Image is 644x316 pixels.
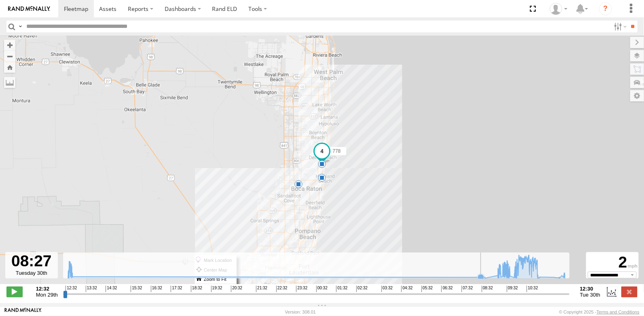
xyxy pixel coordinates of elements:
[621,287,638,297] label: Close
[191,286,202,292] span: 18:32
[4,40,15,51] button: Zoom in
[316,286,328,292] span: 00:32
[381,286,393,292] span: 03:32
[580,292,601,298] span: Tue 30th Sep 2025
[6,287,23,297] label: Play/Stop
[482,286,493,292] span: 08:32
[231,286,242,292] span: 20:32
[527,286,538,292] span: 10:32
[106,286,117,292] span: 14:32
[547,3,570,15] div: Victor Calcano Jr
[4,51,15,62] button: Zoom out
[4,308,42,316] a: Visit our Website
[86,286,97,292] span: 13:32
[285,310,316,314] div: Version: 308.01
[611,21,628,32] label: Search Filter Options
[66,286,77,292] span: 12:32
[211,286,222,292] span: 19:32
[559,310,640,314] div: © Copyright 2025 -
[333,148,341,154] span: 778
[256,286,267,292] span: 21:32
[422,286,433,292] span: 05:32
[151,286,162,292] span: 16:32
[131,286,142,292] span: 15:32
[441,286,453,292] span: 06:32
[597,310,640,314] a: Terms and Conditions
[507,286,518,292] span: 09:32
[336,286,347,292] span: 01:32
[599,2,612,15] i: ?
[630,90,644,101] label: Map Settings
[171,286,182,292] span: 17:32
[462,286,473,292] span: 07:32
[276,286,288,292] span: 22:32
[587,253,638,272] div: 2
[195,274,236,284] label: Zoom to Fit
[36,286,58,292] strong: 12:32
[8,6,50,12] img: rand-logo.svg
[17,21,23,32] label: Search Query
[580,286,601,292] strong: 12:30
[296,286,307,292] span: 23:32
[401,286,413,292] span: 04:32
[356,286,368,292] span: 02:32
[4,62,15,73] button: Zoom Home
[4,77,15,88] label: Measure
[36,292,58,298] span: Mon 29th Sep 2025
